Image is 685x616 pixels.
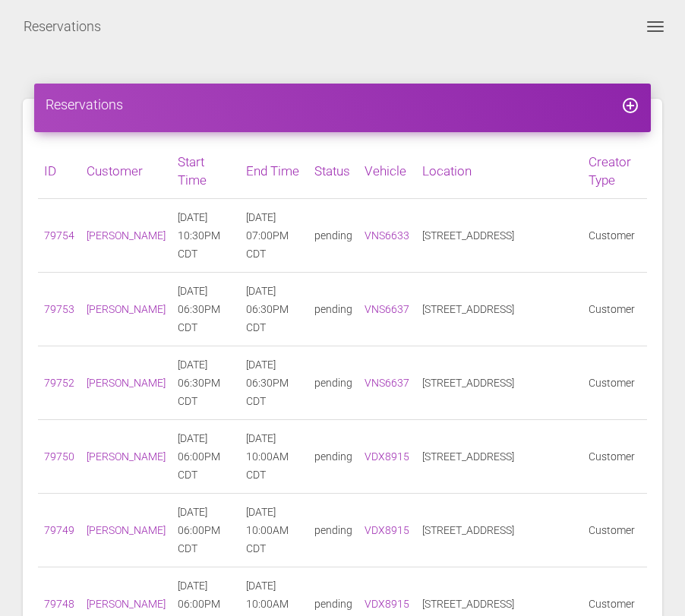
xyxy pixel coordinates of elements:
td: [DATE] 06:30PM CDT [240,346,308,420]
th: Customer [80,144,172,199]
td: [STREET_ADDRESS] [416,199,582,273]
a: VDX8915 [365,450,409,463]
td: Customer [582,346,647,420]
a: [PERSON_NAME] [87,303,166,315]
a: add_circle_outline [621,96,639,112]
a: VNS6633 [365,229,409,242]
a: 79750 [44,450,74,463]
th: Location [416,144,582,199]
a: VNS6637 [365,303,409,315]
a: VDX8915 [365,524,409,536]
td: [DATE] 06:00PM CDT [172,494,240,567]
td: [DATE] 06:30PM CDT [172,273,240,346]
a: 79753 [44,303,74,315]
td: [STREET_ADDRESS] [416,494,582,567]
td: pending [308,494,358,567]
a: 79749 [44,524,74,536]
a: [PERSON_NAME] [87,450,166,463]
td: pending [308,346,358,420]
td: [DATE] 10:30PM CDT [172,199,240,273]
th: Vehicle [358,144,416,199]
td: pending [308,420,358,494]
td: pending [308,273,358,346]
th: ID [38,144,80,199]
th: Start Time [172,144,240,199]
td: [STREET_ADDRESS] [416,346,582,420]
a: [PERSON_NAME] [87,598,166,610]
a: [PERSON_NAME] [87,377,166,389]
td: [DATE] 10:00AM CDT [240,494,308,567]
a: 79748 [44,598,74,610]
td: [STREET_ADDRESS] [416,420,582,494]
td: Customer [582,420,647,494]
td: [DATE] 06:30PM CDT [240,273,308,346]
td: [DATE] 06:30PM CDT [172,346,240,420]
td: pending [308,199,358,273]
a: [PERSON_NAME] [87,229,166,242]
a: 79754 [44,229,74,242]
th: End Time [240,144,308,199]
td: [DATE] 07:00PM CDT [240,199,308,273]
td: Customer [582,494,647,567]
td: Customer [582,199,647,273]
a: VNS6637 [365,377,409,389]
th: Creator Type [582,144,647,199]
td: [DATE] 06:00PM CDT [172,420,240,494]
td: [STREET_ADDRESS] [416,273,582,346]
a: VDX8915 [365,598,409,610]
td: Customer [582,273,647,346]
a: Reservations [24,8,101,46]
a: 79752 [44,377,74,389]
th: Status [308,144,358,199]
i: add_circle_outline [621,96,639,115]
a: [PERSON_NAME] [87,524,166,536]
h4: Reservations [46,95,639,114]
td: [DATE] 10:00AM CDT [240,420,308,494]
button: Toggle navigation [637,17,674,36]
